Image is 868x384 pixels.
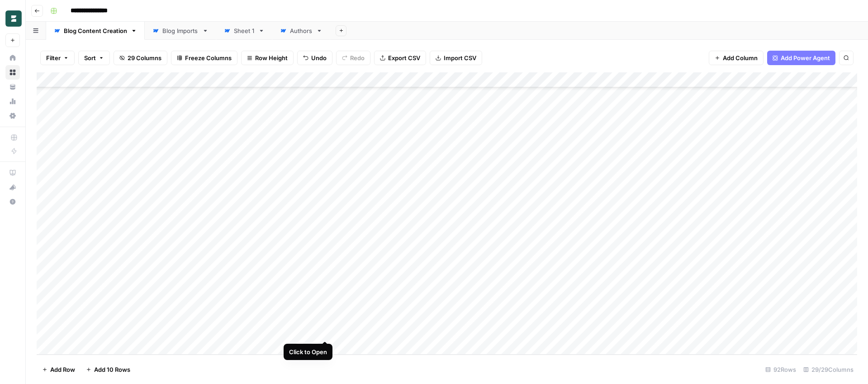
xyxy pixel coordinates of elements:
a: Home [5,51,20,65]
a: Usage [5,94,20,109]
span: Add 10 Rows [94,365,130,374]
a: Blog Imports [145,22,216,40]
button: Import CSV [430,51,482,65]
span: Add Power Agent [781,53,830,62]
a: AirOps Academy [5,166,20,180]
button: Add Row [37,362,81,377]
span: Redo [350,53,365,62]
button: Undo [297,51,332,65]
a: Authors [272,22,330,40]
button: Export CSV [374,51,426,65]
span: Import CSV [444,53,476,62]
button: Workspace: Borderless [5,7,20,30]
img: Borderless Logo [5,10,22,27]
button: Add Power Agent [767,51,835,65]
a: Sheet 1 [216,22,272,40]
button: Filter [40,51,75,65]
button: Add Column [709,51,764,65]
span: Add Column [723,53,758,62]
span: Add Row [50,365,75,374]
span: Filter [46,53,61,62]
span: Freeze Columns [185,53,232,62]
div: Blog Content Creation [64,26,127,35]
div: 92 Rows [762,362,800,377]
a: Browse [5,65,20,80]
div: Blog Imports [162,26,199,35]
div: Click to Open [289,347,327,356]
div: 29/29 Columns [800,362,857,377]
span: 29 Columns [128,53,161,62]
a: Your Data [5,80,20,94]
span: Row Height [255,53,288,62]
button: What's new? [5,180,20,194]
a: Blog Content Creation [46,22,145,40]
div: What's new? [6,180,19,194]
button: Sort [78,51,110,65]
div: Sheet 1 [234,26,255,35]
button: Row Height [241,51,294,65]
span: Export CSV [388,53,420,62]
a: Settings [5,109,20,123]
button: Freeze Columns [171,51,237,65]
button: Help + Support [5,194,20,209]
span: Sort [84,53,96,62]
span: Undo [311,53,327,62]
button: Redo [336,51,370,65]
button: Add 10 Rows [81,362,136,377]
div: Authors [290,26,313,35]
button: 29 Columns [114,51,167,65]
